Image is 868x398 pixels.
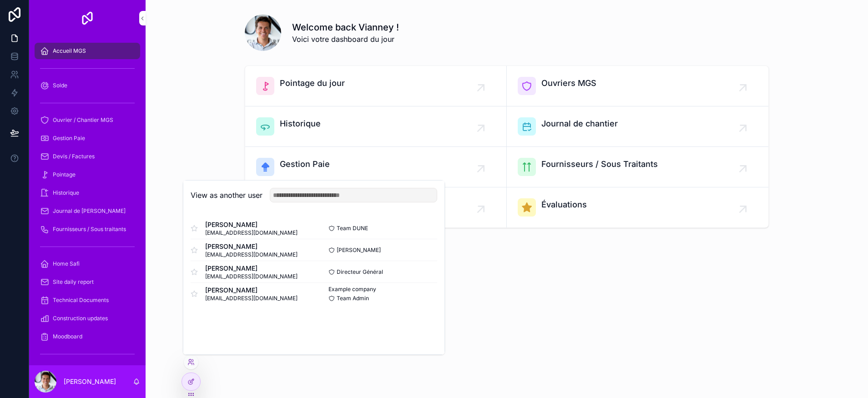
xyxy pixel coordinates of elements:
a: Technical Documents [35,292,140,308]
span: Moodboard [53,333,82,340]
span: Team Admin [337,295,369,302]
span: Example company [328,286,376,293]
a: Construction updates [35,310,140,327]
span: Pointage [53,171,76,178]
a: Gestion Paie [245,147,507,187]
span: [PERSON_NAME] [205,264,298,273]
a: Ouvriers MGS [507,66,768,106]
span: Pointage du jour [280,77,345,90]
span: Journal de [PERSON_NAME] [53,207,126,215]
span: Gestion Paie [53,135,85,142]
a: Historique [35,185,140,201]
span: Directeur Général [337,268,383,276]
a: Historique [245,106,507,147]
span: Fournisseurs / Sous Traitants [541,158,658,171]
span: Journal de chantier [541,117,618,130]
span: Site daily report [53,278,94,286]
a: Gestion Paie [35,130,140,146]
span: [EMAIL_ADDRESS][DOMAIN_NAME] [205,295,298,302]
span: [PERSON_NAME] [205,220,298,229]
div: scrollable content [29,36,146,365]
span: Construction updates [53,315,108,322]
h1: Welcome back Vianney ! [292,21,399,34]
a: Home Safi [35,256,140,272]
span: [PERSON_NAME] [337,247,381,254]
a: Pointage [35,166,140,183]
a: Pointage du jour [245,66,507,106]
h2: View as another user [191,190,262,201]
span: [EMAIL_ADDRESS][DOMAIN_NAME] [205,229,298,237]
span: Home Safi [53,260,80,267]
img: App logo [80,11,95,25]
span: Accueil MGS [53,47,86,55]
span: Gestion Paie [280,158,330,171]
span: [EMAIL_ADDRESS][DOMAIN_NAME] [205,251,298,258]
a: Ouvrier / Chantier MGS [35,112,140,128]
span: Solde [53,82,67,89]
span: [PERSON_NAME] [205,286,298,295]
span: [EMAIL_ADDRESS][DOMAIN_NAME] [205,273,298,280]
a: Site daily report [35,274,140,290]
span: Historique [280,117,321,130]
a: Accueil MGS [35,43,140,59]
span: Ouvriers MGS [541,77,596,90]
span: Technical Documents [53,297,109,304]
a: Moodboard [35,328,140,345]
span: [PERSON_NAME] [205,242,298,251]
span: Ouvrier / Chantier MGS [53,116,113,124]
a: Fournisseurs / Sous traitants [35,221,140,237]
a: Journal de chantier [507,106,768,147]
a: Évaluations [507,187,768,227]
span: Évaluations [541,198,587,211]
span: Fournisseurs / Sous traitants [53,226,126,233]
span: Team DUNE [337,225,368,232]
p: [PERSON_NAME] [64,377,116,386]
a: Devis / Factures [35,148,140,165]
span: Devis / Factures [53,153,95,160]
a: Journal de [PERSON_NAME] [35,203,140,219]
a: Solde [35,77,140,94]
span: Historique [53,189,79,196]
a: Fournisseurs / Sous Traitants [507,147,768,187]
span: Voici votre dashboard du jour [292,34,399,45]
